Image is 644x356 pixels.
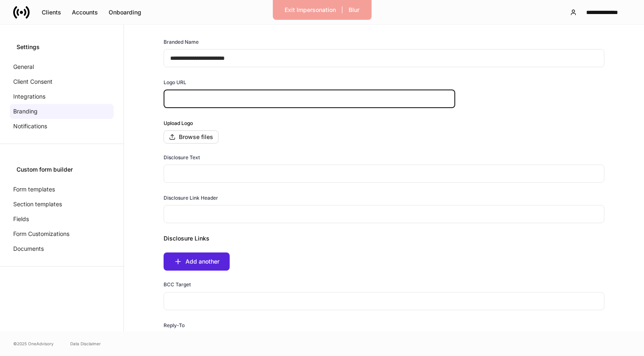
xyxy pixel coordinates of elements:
[103,6,147,19] button: Onboarding
[36,6,67,19] button: Clients
[13,215,29,223] p: Fields
[164,130,219,144] button: Browse files
[10,119,114,134] a: Notifications
[10,212,114,226] a: Fields
[10,74,114,89] a: Client Consent
[279,3,341,17] button: Exit Impersonation
[13,78,52,86] p: Client Consent
[10,59,114,74] a: General
[343,3,365,17] button: Blur
[13,63,34,71] p: General
[164,38,199,46] h6: Branded Name
[10,241,114,256] a: Documents
[164,194,218,202] h6: Disclosure Link Header
[10,104,114,119] a: Branding
[13,122,47,130] p: Notifications
[13,92,45,101] p: Integrations
[10,89,114,104] a: Integrations
[13,185,55,193] p: Form templates
[164,153,200,161] h6: Disclosure Text
[13,107,38,116] p: Branding
[13,245,44,253] p: Documents
[67,6,103,19] button: Accounts
[17,165,107,174] div: Custom form builder
[349,6,359,14] div: Blur
[42,8,61,17] div: Clients
[10,197,114,212] a: Section templates
[164,119,604,127] h6: Upload Logo
[10,226,114,241] a: Form Customizations
[72,8,98,17] div: Accounts
[185,257,219,266] div: Add another
[10,182,114,197] a: Form templates
[179,133,213,141] div: Browse files
[13,340,54,347] span: © 2025 OneAdvisory
[285,6,336,14] div: Exit Impersonation
[164,78,186,86] h6: Logo URL
[13,230,69,238] p: Form Customizations
[164,252,230,271] button: Add another
[164,321,185,329] h6: Reply-To
[157,224,604,243] div: Disclosure Links
[70,340,101,347] a: Data Disclaimer
[164,281,191,288] h6: BCC Target
[17,43,107,51] div: Settings
[13,200,62,208] p: Section templates
[109,8,141,17] div: Onboarding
